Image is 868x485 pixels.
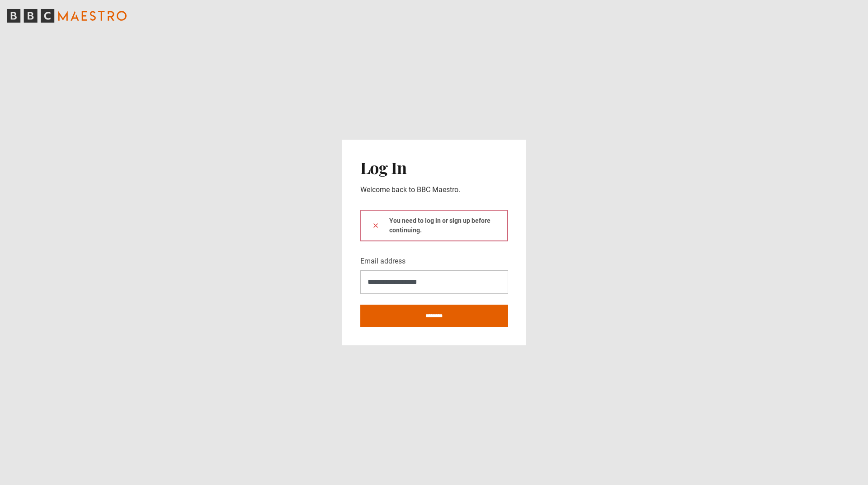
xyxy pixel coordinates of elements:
[360,184,508,195] p: Welcome back to BBC Maestro.
[360,210,508,241] div: You need to log in or sign up before continuing.
[360,256,406,267] label: Email address
[360,158,508,177] h2: Log In
[7,9,127,23] svg: BBC Maestro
